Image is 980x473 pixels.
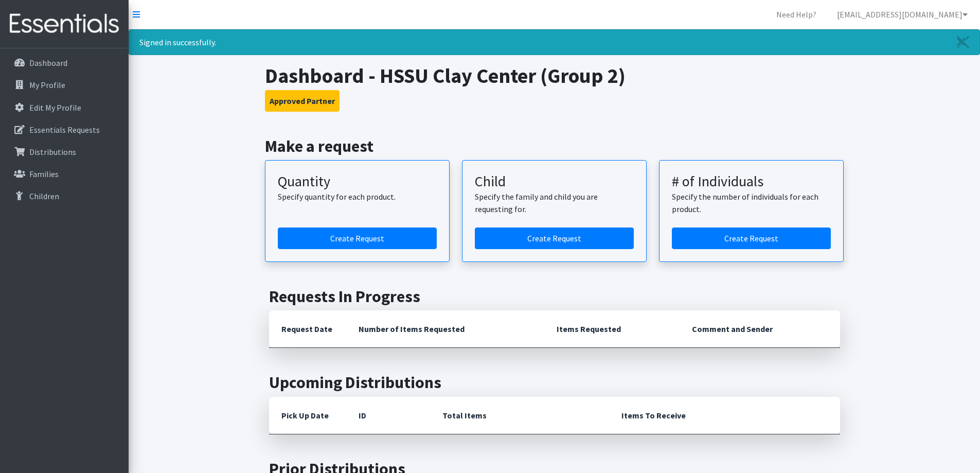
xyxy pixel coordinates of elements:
a: Dashboard [4,52,124,73]
p: Dashboard [29,58,67,68]
a: My Profile [4,75,124,95]
p: Distributions [29,147,76,157]
h1: Dashboard - HSSU Clay Center (Group 2) [265,63,844,88]
button: Approved Partner [265,90,340,112]
h2: Make a request [265,136,844,156]
th: Number of Items Requested [346,310,545,348]
th: Request Date [269,310,346,348]
a: Essentials Requests [4,119,124,140]
p: Families [29,169,59,179]
a: Families [4,164,124,184]
h3: Quantity [278,173,437,190]
th: Total Items [430,397,609,434]
div: Signed in successfully. [129,29,980,55]
h3: # of Individuals [672,173,831,190]
h2: Upcoming Distributions [269,373,840,392]
th: Pick Up Date [269,397,346,434]
p: Essentials Requests [29,125,100,135]
a: Need Help? [768,4,825,25]
a: Create a request by quantity [278,227,437,249]
th: Items Requested [544,310,680,348]
a: Close [947,30,979,55]
h3: Child [475,173,634,190]
a: Children [4,186,124,206]
a: Create a request for a child or family [475,227,634,249]
p: Specify the family and child you are requesting for. [475,190,634,215]
th: Comment and Sender [680,310,840,348]
a: Distributions [4,142,124,162]
h2: Requests In Progress [269,287,840,306]
img: HumanEssentials [4,7,124,41]
th: ID [346,397,430,434]
p: Children [29,191,59,201]
a: Create a request by number of individuals [672,227,831,249]
p: Edit My Profile [29,102,81,113]
a: Edit My Profile [4,97,124,118]
p: Specify the number of individuals for each product. [672,190,831,215]
a: [EMAIL_ADDRESS][DOMAIN_NAME] [829,4,976,25]
p: Specify quantity for each product. [278,190,437,203]
p: My Profile [29,80,65,90]
th: Items To Receive [609,397,840,434]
